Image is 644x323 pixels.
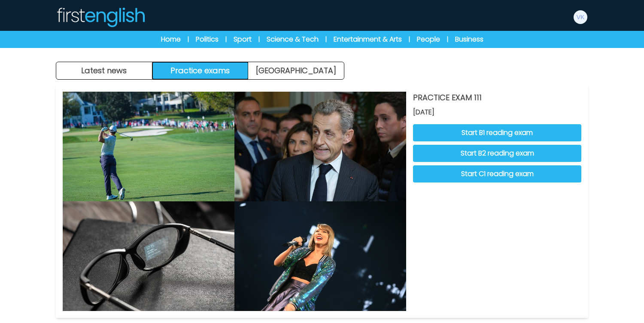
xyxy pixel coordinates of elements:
a: Entertainment & Arts [334,34,402,45]
img: PRACTICE EXAM 111 [63,92,234,201]
button: Practice exams [152,62,249,79]
span: | [225,35,227,44]
img: Vanessa Nicole Krol [574,10,587,24]
span: | [188,35,189,44]
a: [GEOGRAPHIC_DATA] [248,62,344,79]
img: PRACTICE EXAM 111 [234,201,406,311]
img: Logo [56,7,145,27]
button: Start C1 reading exam [413,165,581,182]
span: | [325,35,327,44]
button: Start B2 reading exam [413,145,581,162]
span: | [258,35,260,44]
a: Sport [234,34,252,45]
a: Home [161,34,181,45]
a: Business [455,34,483,45]
button: Latest news [56,62,152,79]
a: Politics [196,34,219,45]
span: [DATE] [413,107,581,117]
a: People [417,34,440,45]
button: Start B1 reading exam [413,124,581,141]
span: | [447,35,448,44]
img: PRACTICE EXAM 111 [63,201,234,311]
span: | [409,35,410,44]
h3: PRACTICE EXAM 111 [413,92,581,104]
a: Science & Tech [267,34,319,45]
img: PRACTICE EXAM 111 [234,92,406,201]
